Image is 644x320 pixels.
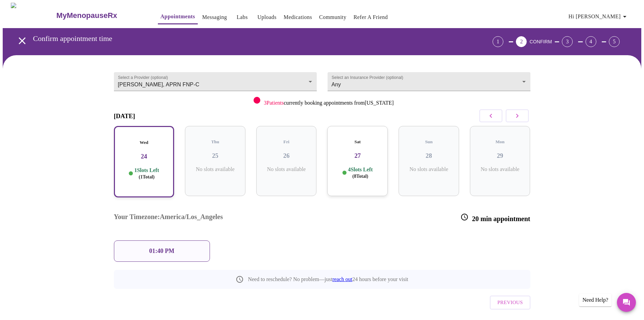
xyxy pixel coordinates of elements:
[134,167,159,180] p: 1 Slots Left
[262,152,311,159] h3: 26
[190,166,240,172] p: No slots available
[55,4,144,27] a: MyMenopauseRx
[114,112,135,120] h3: [DATE]
[351,10,391,24] button: Refer a Friend
[609,36,620,47] div: 5
[328,72,530,91] div: Any
[161,12,195,21] a: Appointments
[493,36,503,47] div: 1
[190,152,240,159] h3: 25
[190,139,240,145] h5: Thu
[348,166,373,179] p: 4 Slots Left
[281,10,315,24] button: Medications
[231,10,253,24] button: Labs
[333,152,382,159] h3: 27
[460,213,530,223] h3: 20 min appointment
[262,139,311,145] h5: Fri
[404,166,454,172] p: No slots available
[316,10,349,24] button: Community
[264,100,284,106] span: 3 Patients
[284,13,312,22] a: Medications
[569,12,629,21] span: Hi [PERSON_NAME]
[264,100,393,106] p: currently booking appointments from [US_STATE]
[617,293,636,312] button: Messages
[352,174,368,179] span: ( 8 Total)
[579,294,612,306] div: Need Help?
[139,174,154,179] span: ( 1 Total)
[12,31,32,51] button: open drawer
[202,13,227,22] a: Messaging
[319,13,347,22] a: Community
[114,213,223,223] h3: Your Timezone: America/Los_Angeles
[475,152,525,159] h3: 29
[516,36,527,47] div: 2
[404,152,454,159] h3: 28
[11,3,55,28] img: MyMenopauseRx Logo
[497,298,523,307] span: Previous
[114,72,317,91] div: [PERSON_NAME], APRN FNP-C
[199,10,230,24] button: Messaging
[33,34,455,43] h3: Confirm appointment time
[490,296,530,309] button: Previous
[333,139,382,145] h5: Sat
[529,39,552,44] span: CONFIRM
[120,153,168,160] h3: 24
[475,166,525,172] p: No slots available
[566,10,631,23] button: Hi [PERSON_NAME]
[158,10,198,24] button: Appointments
[586,36,596,47] div: 4
[262,166,311,172] p: No slots available
[257,13,277,22] a: Uploads
[332,276,352,282] a: reach out
[56,11,117,20] h3: MyMenopauseRx
[354,13,388,22] a: Refer a Friend
[562,36,573,47] div: 3
[404,139,454,145] h5: Sun
[237,13,248,22] a: Labs
[149,248,174,255] p: 01:40 PM
[255,10,279,24] button: Uploads
[248,276,408,282] p: Need to reschedule? No problem—just 24 hours before your visit
[475,139,525,145] h5: Mon
[120,140,168,145] h5: Wed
